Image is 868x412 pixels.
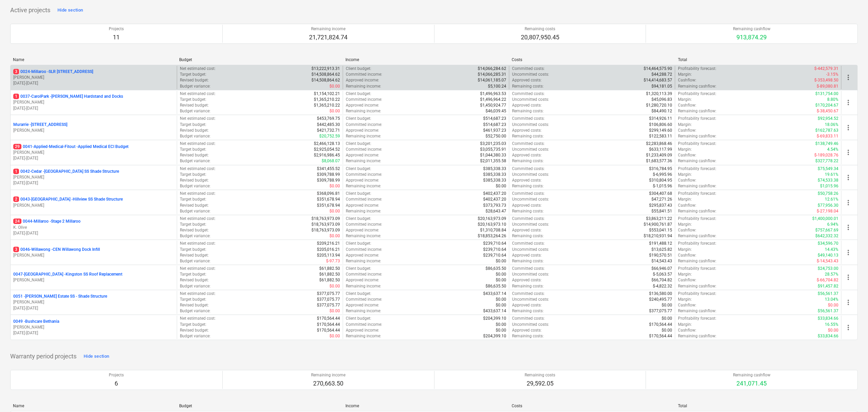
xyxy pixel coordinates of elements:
p: Margin : [678,72,692,77]
p: $314,926.11 [649,116,672,121]
p: 19.61% [825,172,838,177]
p: 4.54% [827,147,838,152]
span: 29 [13,144,21,149]
p: Cashflow : [678,177,696,183]
p: Profitability forecast : [678,116,716,121]
p: Remaining income : [346,108,381,114]
p: Margin : [678,196,692,202]
div: 30024-Millaroo -SLR [STREET_ADDRESS][PERSON_NAME][DATE]-[DATE] [13,69,174,86]
p: Target budget : [180,97,206,102]
div: Hide section [84,353,109,360]
p: $1,044,380.33 [480,152,506,158]
p: $0.00 [496,183,506,189]
p: Approved costs : [512,203,542,208]
p: Revised budget : [180,128,209,133]
p: $18,763,973.09 [311,222,340,227]
span: 1 [13,94,19,99]
span: more_vert [844,323,852,332]
div: Total [678,57,839,62]
span: more_vert [844,273,852,281]
p: Approved income : [346,102,379,108]
p: Budget variance : [180,158,210,164]
p: $295,837.43 [649,203,672,208]
p: Target budget : [180,122,206,128]
p: $18,763,973.09 [311,216,340,222]
div: 10037-CarolPark -[PERSON_NAME] Hardstand and Docks[PERSON_NAME][DATE]-[DATE] [13,94,174,111]
p: Cashflow : [678,227,696,233]
p: $1,365,210.22 [314,97,340,102]
p: Margin : [678,147,692,152]
div: Hide section [57,6,83,14]
span: more_vert [844,173,852,182]
div: Murarrie -[STREET_ADDRESS][PERSON_NAME] [13,122,174,133]
p: 20,807,950.45 [521,33,559,41]
p: 0051 - [PERSON_NAME] Estate SS - Shade Structure [13,294,107,299]
p: Revised budget : [180,203,209,208]
p: [PERSON_NAME] [13,150,174,155]
p: -3.15% [826,72,838,77]
p: Cashflow : [678,152,696,158]
p: Client budget : [346,141,371,147]
p: Committed income : [346,222,382,227]
p: Profitability forecast : [678,66,716,72]
p: Revised budget : [180,102,209,108]
p: 0046-Willawong - CEN Willawong Dock Infill [13,247,100,252]
div: 30046-Willawong -CEN Willawong Dock Infill[PERSON_NAME] [13,247,174,258]
p: Committed costs : [512,191,545,196]
p: Committed costs : [512,91,545,97]
p: $14,066,285.31 [478,72,506,77]
p: Approved costs : [512,77,542,83]
p: [DATE] - [DATE] [13,180,174,186]
div: Income [345,57,506,62]
p: Uncommitted costs : [512,72,549,77]
div: Costs [512,57,673,62]
p: Remaining income : [346,133,381,139]
p: Committed costs : [512,141,545,147]
p: $8,068.07 [322,158,340,164]
p: Approved income : [346,128,379,133]
p: $385,338.33 [483,172,506,177]
p: $13,222,913.31 [311,66,340,72]
p: Budget variance : [180,208,210,214]
p: Remaining cashflow : [678,108,716,114]
p: $5,100.24 [488,83,506,89]
p: $453,769.75 [317,116,340,121]
p: $131,754.00 [815,91,838,97]
p: $0.00 [329,183,340,189]
p: Revised budget : [180,177,209,183]
p: $2,283,868.46 [646,141,672,147]
div: 240044-Millaroo -Stage 2 MillarooK. Olive[DATE]-[DATE] [13,219,174,236]
p: Client budget : [346,66,371,72]
p: Budget variance : [180,108,210,114]
p: $55,841.51 [651,208,672,214]
p: $20,163,973.10 [478,222,506,227]
p: Approved income : [346,227,379,233]
p: $1,365,210.22 [314,102,340,108]
span: more_vert [844,298,852,306]
p: Cashflow : [678,102,696,108]
p: $1,233,409.09 [646,152,672,158]
p: $162,787.63 [815,128,838,133]
p: $14,900,761.87 [644,222,672,227]
p: $1,496,963.53 [480,91,506,97]
p: Client budget : [346,216,371,222]
p: $46,039.45 [486,108,506,114]
p: $2,011,355.58 [480,158,506,164]
p: $-38,450.67 [817,108,838,114]
p: $1,450,924.77 [480,102,506,108]
p: Uncommitted costs : [512,97,549,102]
p: Budget variance : [180,183,210,189]
p: $373,793.73 [483,203,506,208]
p: Profitability forecast : [678,141,716,147]
p: [PERSON_NAME] [13,299,174,305]
p: $310,804.95 [649,177,672,183]
p: $633,117.99 [649,147,672,152]
span: more_vert [844,124,852,132]
p: $514,687.23 [483,116,506,121]
p: $1,320,113.39 [646,91,672,97]
p: $1,683,577.36 [646,158,672,164]
p: [PERSON_NAME] [13,277,174,283]
p: Client budget : [346,191,371,196]
p: $3,863,211.22 [646,216,672,222]
p: $75,549.34 [818,166,838,172]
